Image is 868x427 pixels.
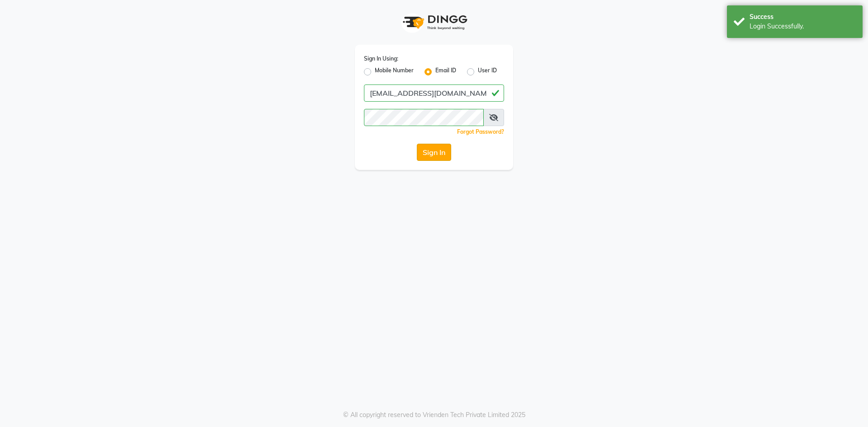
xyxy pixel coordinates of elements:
label: Sign In Using: [364,55,398,63]
div: Success [750,12,856,22]
input: Username [364,109,484,126]
a: Forgot Password? [457,128,504,135]
label: User ID [478,66,497,77]
label: Mobile Number [375,66,414,77]
input: Username [364,84,504,102]
img: logo1.svg [398,9,470,36]
label: Email ID [435,66,456,77]
button: Sign In [417,144,451,161]
div: Login Successfully. [750,22,856,31]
